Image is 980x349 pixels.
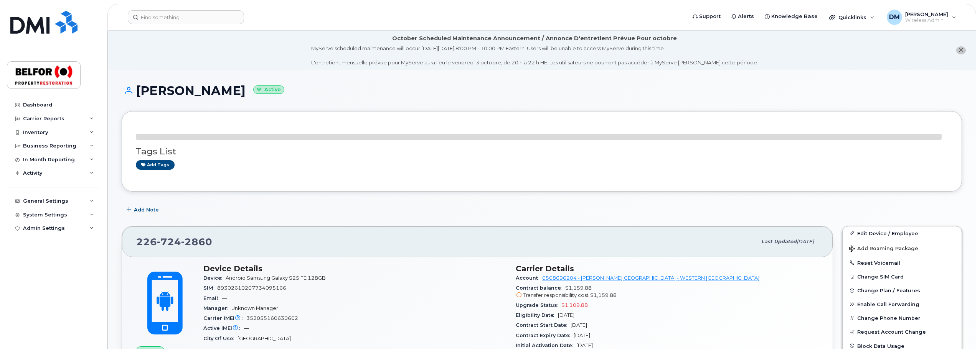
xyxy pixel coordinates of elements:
[516,264,819,273] h3: Carrier Details
[590,292,617,298] span: $1,159.88
[203,285,217,291] span: SIM
[516,302,561,308] span: Upgrade Status
[311,45,758,66] div: MyServe scheduled maintenance will occur [DATE][DATE] 8:00 PM - 10:00 PM Eastern. Users will be u...
[558,312,574,318] span: [DATE]
[843,270,962,283] button: Change SIM Card
[516,285,565,291] span: Contract balance
[574,333,590,338] span: [DATE]
[857,301,919,307] span: Enable Call Forwarding
[516,312,558,318] span: Eligibility Date
[576,342,593,348] span: [DATE]
[571,322,587,328] span: [DATE]
[843,226,962,240] a: Edit Device / Employee
[843,325,962,339] button: Request Account Change
[561,302,588,308] span: $1,109.88
[136,236,212,247] span: 226
[203,315,246,321] span: Carrier IMEI
[181,236,212,247] span: 2860
[516,333,574,338] span: Contract Expiry Date
[956,46,966,54] button: close notification
[843,311,962,325] button: Change Phone Number
[203,325,244,331] span: Active IMEI
[122,203,165,217] button: Add Note
[157,236,181,247] span: 724
[253,85,284,94] small: Active
[136,147,948,156] h3: Tags List
[231,305,278,311] span: Unknown Manager
[203,305,231,311] span: Manager
[244,325,249,331] span: —
[226,275,326,281] span: Android Samsung Galaxy S25 FE 128GB
[516,342,576,348] span: Initial Activation Date
[516,275,542,281] span: Account
[523,292,589,298] span: Transfer responsibility cost
[203,336,238,341] span: City Of Use
[122,84,962,97] h1: [PERSON_NAME]
[136,160,175,170] a: Add tags
[203,275,226,281] span: Device
[238,336,291,341] span: [GEOGRAPHIC_DATA]
[542,275,759,281] a: 0508696204 - [PERSON_NAME][GEOGRAPHIC_DATA] - WESTERN [GEOGRAPHIC_DATA]
[217,285,286,291] span: 89302610207734095166
[797,239,814,244] span: [DATE]
[203,264,506,273] h3: Device Details
[246,315,298,321] span: 352055160630602
[134,206,159,213] span: Add Note
[843,256,962,270] button: Reset Voicemail
[516,285,819,299] span: $1,159.88
[392,34,677,43] div: October Scheduled Maintenance Announcement / Annonce D'entretient Prévue Pour octobre
[516,322,571,328] span: Contract Start Date
[843,283,962,297] button: Change Plan / Features
[857,288,920,293] span: Change Plan / Features
[761,239,797,244] span: Last updated
[843,297,962,311] button: Enable Call Forwarding
[203,295,222,301] span: Email
[849,246,918,253] span: Add Roaming Package
[222,295,227,301] span: —
[843,240,962,256] button: Add Roaming Package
